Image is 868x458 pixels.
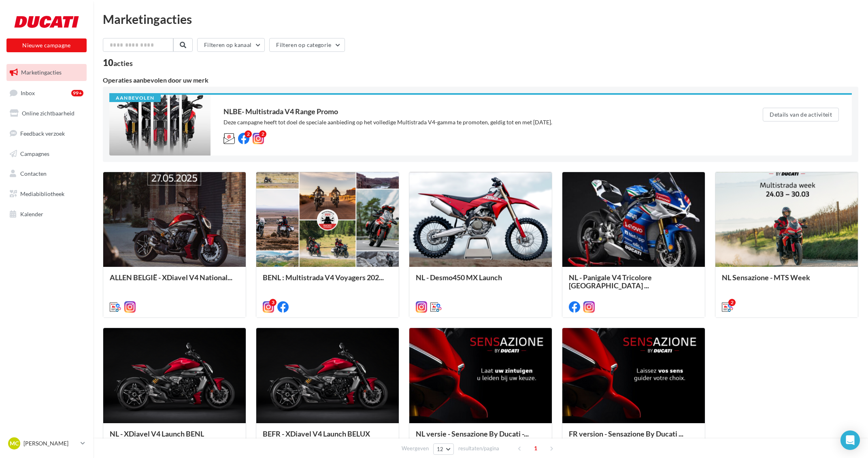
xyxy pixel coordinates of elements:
a: Online zichtbaarheid [5,105,88,122]
a: Campagnes [5,145,88,162]
button: Nieuwe campagne [6,38,87,52]
div: 2 [728,299,736,306]
span: Weergeven [402,445,429,452]
a: Kalender [5,206,88,223]
span: Contacten [20,170,47,177]
span: NL Sensazione - MTS Week [722,273,810,282]
div: acties [113,60,133,67]
div: 10 [103,58,133,67]
span: Feedback verzoek [20,130,65,137]
div: 3 [269,299,277,306]
span: Kalender [20,211,43,217]
button: 12 [433,443,454,455]
a: Feedback verzoek [5,125,88,142]
button: Filteren op categorie [269,38,345,52]
span: 1 [529,442,542,455]
span: NL versie - Sensazione By Ducati -... [416,429,529,438]
button: Filteren op kanaal [197,38,265,52]
a: Contacten [5,165,88,182]
span: FR version - Sensazione By Ducati ... [569,429,683,438]
span: Mediabibliotheek [20,190,64,197]
a: Marketingacties [5,64,88,81]
span: 12 [437,446,444,452]
span: BEFR - XDiavel V4 Launch BELUX [263,429,370,438]
div: Aanbevolen [109,95,161,102]
div: 2 [259,130,266,138]
div: 2 [245,130,252,138]
span: NL - Panigale V4 Tricolore [GEOGRAPHIC_DATA] ... [569,273,652,290]
span: BENL : Multistrada V4 Voyagers 202... [263,273,384,282]
span: Online zichtbaarheid [22,110,74,117]
span: NL - Desmo450 MX Launch [416,273,502,282]
span: NL - XDiavel V4 Launch BENL [110,429,204,438]
span: Campagnes [20,150,49,157]
button: Details van de activiteit [763,108,839,121]
a: Inbox99+ [5,84,88,102]
span: resultaten/pagina [458,445,499,452]
div: Deze campagne heeft tot doel de speciale aanbieding op het volledige Multistrada V4-gamma te prom... [223,118,730,126]
div: NLBE- Multistrada V4 Range Promo [223,108,730,115]
span: ALLEN BELGIË - XDiavel V4 National... [110,273,232,282]
span: MC [10,439,19,447]
span: Inbox [21,89,35,96]
span: Marketingacties [21,69,62,76]
a: MC [PERSON_NAME] [6,436,87,451]
a: Mediabibliotheek [5,185,88,202]
div: 99+ [71,90,83,96]
div: Operaties aanbevolen door uw merk [103,77,858,83]
div: Open Intercom Messenger [840,430,860,450]
p: [PERSON_NAME] [23,439,77,447]
div: Marketingacties [103,13,858,25]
